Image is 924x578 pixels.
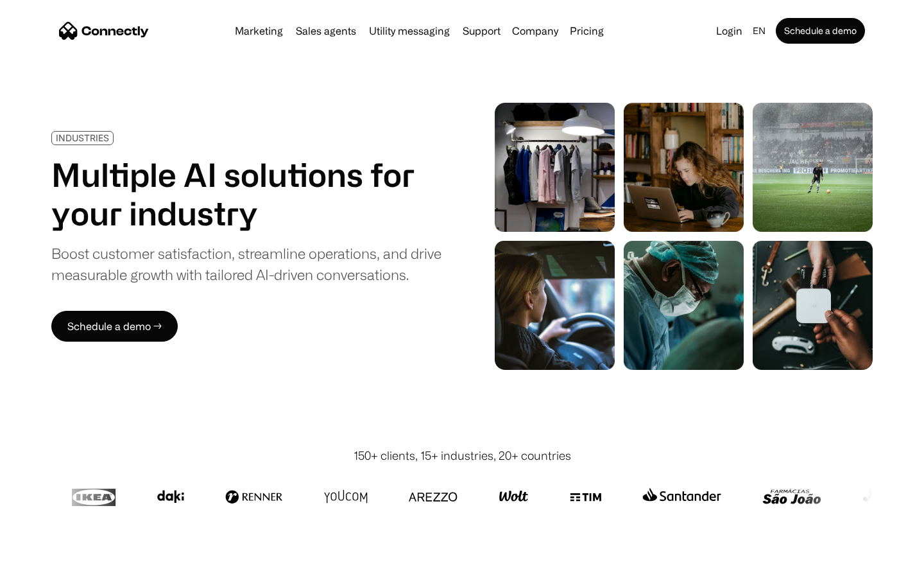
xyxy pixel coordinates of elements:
aside: Language selected: English [13,554,77,574]
div: en [753,22,766,40]
ul: Language list [26,556,77,574]
a: Login [711,22,748,40]
div: INDUSTRIES [56,133,109,143]
a: Schedule a demo [776,18,865,44]
a: Support [458,26,506,36]
h1: Multiple AI solutions for your industry [51,155,441,232]
a: Utility messaging [364,26,455,36]
a: Schedule a demo → [51,311,178,342]
div: Company [512,22,558,40]
a: Pricing [565,26,609,36]
a: Marketing [230,26,288,36]
div: 150+ clients, 15+ industries, 20+ countries [354,447,571,464]
div: Boost customer satisfaction, streamline operations, and drive measurable growth with tailored AI-... [51,243,441,285]
a: Sales agents [291,26,361,36]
